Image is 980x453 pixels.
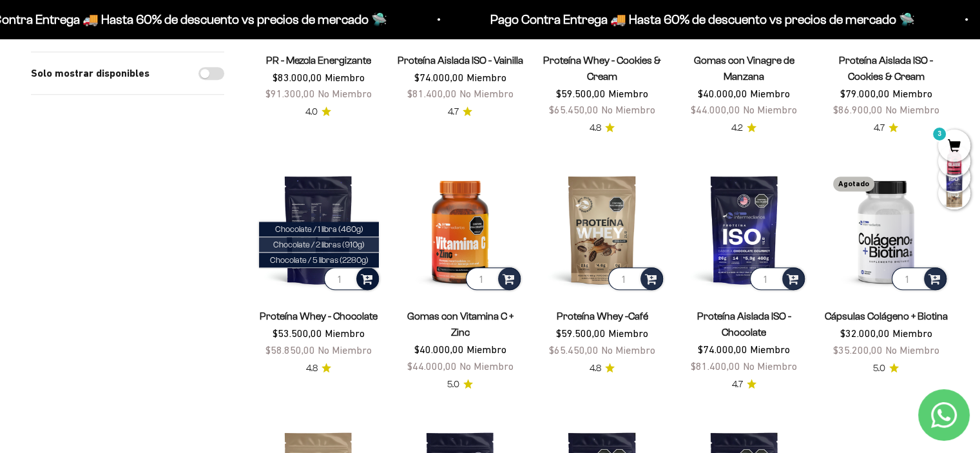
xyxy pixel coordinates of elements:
[750,343,790,355] span: Miembro
[885,104,939,115] span: No Miembro
[556,327,606,339] span: $59.500,00
[31,65,149,82] label: Solo mostrar disponibles
[732,378,743,392] span: 4.7
[694,55,794,82] a: Gomas con Vinagre de Manzana
[743,360,797,372] span: No Miembro
[590,121,601,135] span: 4.8
[874,121,885,135] span: 4.7
[325,327,365,339] span: Miembro
[447,378,473,392] a: 5.05.0 de 5.0 estrellas
[590,361,601,376] span: 4.8
[731,121,756,135] a: 4.24.2 de 5.0 estrellas
[601,104,655,115] span: No Miembro
[697,311,791,338] a: Proteína Aislada ISO - Chocolate
[840,88,889,99] span: $79.000,00
[556,311,648,322] a: Proteína Whey -Café
[608,88,648,99] span: Miembro
[698,343,747,355] span: $74.000,00
[305,105,318,119] span: 4.0
[938,140,970,154] a: 3
[874,121,898,135] a: 4.74.7 de 5.0 estrellas
[892,327,932,339] span: Miembro
[556,88,606,99] span: $59.500,00
[306,361,318,376] span: 4.8
[318,344,372,356] span: No Miembro
[273,240,365,249] span: Chocolate / 2 libras (910g)
[698,88,747,99] span: $40.000,00
[466,343,506,355] span: Miembro
[270,255,369,265] span: Chocolate / 5 libras (2280g)
[265,88,315,99] span: $91.300,00
[832,344,882,356] span: $35.200,00
[892,88,932,99] span: Miembro
[732,378,756,392] a: 4.74.7 de 5.0 estrellas
[549,344,599,356] span: $65.450,00
[266,55,371,66] a: PR - Mezcla Energizante
[414,72,464,83] span: $74.000,00
[885,344,939,356] span: No Miembro
[306,361,331,376] a: 4.84.8 de 5.0 estrellas
[691,360,740,372] span: $81.400,00
[407,88,457,99] span: $81.400,00
[824,311,947,322] a: Cápsulas Colágeno + Biotina
[305,105,331,119] a: 4.04.0 de 5.0 estrellas
[873,361,885,376] span: 5.0
[275,224,363,234] span: Chocolate / 1 libra (460g)
[448,105,459,119] span: 4.7
[448,105,472,119] a: 4.74.7 de 5.0 estrellas
[601,344,655,356] span: No Miembro
[325,72,365,83] span: Miembro
[318,88,372,99] span: No Miembro
[543,55,661,82] a: Proteína Whey - Cookies & Cream
[255,166,381,293] img: Proteína Whey - Chocolate
[466,72,506,83] span: Miembro
[260,311,378,322] a: Proteína Whey - Chocolate
[590,121,615,135] a: 4.84.8 de 5.0 estrellas
[839,55,933,82] a: Proteína Aislada ISO - Cookies & Cream
[750,88,790,99] span: Miembro
[549,104,599,115] span: $65.450,00
[743,104,797,115] span: No Miembro
[407,360,457,372] span: $44.000,00
[273,72,322,83] span: $83.000,00
[691,104,740,115] span: $44.000,00
[608,327,648,339] span: Miembro
[414,343,464,355] span: $40.000,00
[832,104,882,115] span: $86.900,00
[731,121,743,135] span: 4.2
[273,327,322,339] span: $53.500,00
[407,311,514,338] a: Gomas con Vitamina C + Zinc
[459,360,514,372] span: No Miembro
[932,126,947,142] mark: 3
[840,327,889,339] span: $32.000,00
[398,55,523,66] a: Proteína Aislada ISO - Vainilla
[490,9,915,30] p: Pago Contra Entrega 🚚 Hasta 60% de descuento vs precios de mercado 🛸
[459,88,514,99] span: No Miembro
[265,344,315,356] span: $58.850,00
[873,361,899,376] a: 5.05.0 de 5.0 estrellas
[447,378,459,392] span: 5.0
[590,361,615,376] a: 4.84.8 de 5.0 estrellas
